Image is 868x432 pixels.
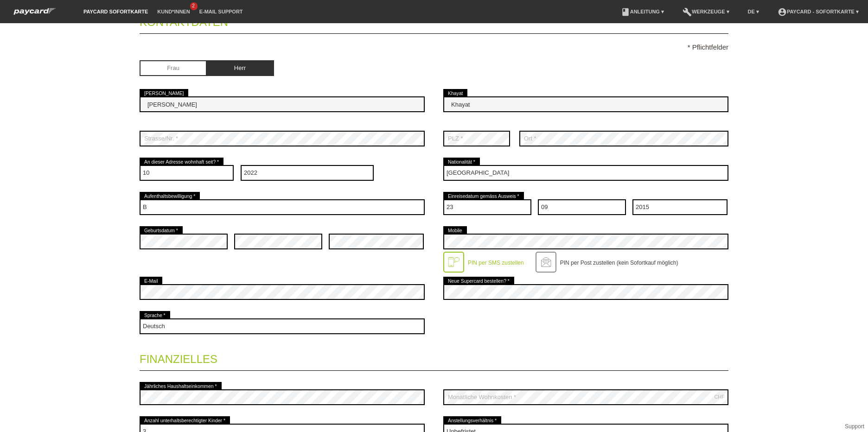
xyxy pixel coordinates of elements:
i: account_circle [778,7,787,17]
a: account_circlepaycard - Sofortkarte ▾ [773,9,863,14]
a: paycard Sofortkarte [79,9,153,14]
label: PIN per Post zustellen (kein Sofortkauf möglich) [560,260,678,266]
i: book [621,7,630,17]
label: PIN per SMS zustellen [468,260,524,266]
p: * Pflichtfelder [140,43,728,51]
div: CHF [714,394,725,400]
a: E-Mail Support [195,9,248,14]
img: paycard Sofortkarte [9,6,60,16]
span: 2 [190,2,198,10]
a: Kund*innen [153,9,194,14]
a: DE ▾ [743,9,764,14]
a: paycard Sofortkarte [9,11,60,18]
legend: Finanzielles [140,343,728,371]
a: bookAnleitung ▾ [616,9,669,14]
a: buildWerkzeuge ▾ [678,9,734,14]
i: build [683,7,692,17]
a: Support [845,423,864,430]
